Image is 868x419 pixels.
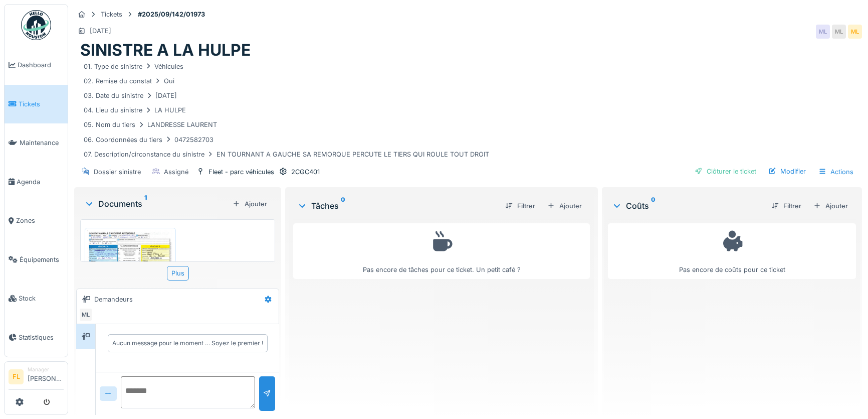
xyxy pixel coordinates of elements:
a: Stock [5,279,68,318]
a: Maintenance [5,123,68,163]
a: Dashboard [5,46,68,85]
sup: 0 [651,200,656,212]
div: Coûts [612,200,763,212]
span: Statistiques [19,333,64,342]
a: FL Manager[PERSON_NAME] [9,366,64,390]
div: ML [816,25,830,39]
a: Équipements [5,240,68,280]
div: ML [79,308,93,322]
div: Filtrer [501,199,539,213]
div: Ajouter [543,199,586,213]
a: Statistiques [5,318,68,357]
div: Modifier [764,165,810,178]
div: 01. Type de sinistre Véhicules [84,62,183,71]
div: 2CGC401 [291,167,320,177]
span: Maintenance [20,138,64,148]
strong: #2025/09/142/01973 [134,10,209,19]
div: Tickets [101,10,122,19]
span: Zones [16,216,64,225]
div: Clôturer le ticket [691,165,760,178]
div: Pas encore de tâches pour ce ticket. Un petit café ? [300,228,583,274]
div: 05. Nom du tiers LANDRESSE LAURENT [84,120,217,129]
div: 06. Coordonnées du tiers 0472582703 [84,135,213,145]
div: Filtrer [767,199,805,213]
div: Tâches [297,200,497,212]
div: Aucun message pour le moment … Soyez le premier ! [112,339,263,348]
div: 07. Description/circonstance du sinistre EN TOURNANT A GAUCHE SA REMORQUE PERCUTE LE TIERS QUI RO... [84,150,489,159]
div: ML [832,25,846,39]
span: Agenda [17,177,64,187]
a: Tickets [5,85,68,124]
div: Actions [814,165,858,179]
div: Documents [84,198,229,210]
div: Dossier sinistre [94,167,141,177]
div: Pas encore de coûts pour ce ticket [614,228,849,274]
li: [PERSON_NAME] [28,366,64,387]
span: Stock [19,294,64,303]
div: ML [848,25,862,39]
div: Manager [28,366,64,373]
div: Fleet - parc véhicules [208,167,274,177]
span: Dashboard [18,60,64,70]
div: Demandeurs [94,295,133,304]
div: Ajouter [809,199,852,213]
a: Agenda [5,163,68,202]
div: Assigné [164,167,188,177]
img: Badge_color-CXgf-gQk.svg [21,10,51,40]
div: [DATE] [90,26,111,36]
li: FL [9,369,24,384]
div: 03. Date du sinistre [DATE] [84,91,177,100]
a: Zones [5,201,68,240]
sup: 0 [341,200,345,212]
h1: SINISTRE A LA HULPE [80,41,251,60]
img: 79kyzkbvue8nsas9etdrsysjbgk8 [87,230,173,352]
span: Équipements [20,255,64,264]
div: Plus [167,266,189,281]
div: 04. Lieu du sinistre LA HULPE [84,105,186,115]
span: Tickets [19,99,64,109]
sup: 1 [144,198,147,210]
div: 02. Remise du constat Oui [84,76,174,86]
div: Ajouter [229,197,271,211]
